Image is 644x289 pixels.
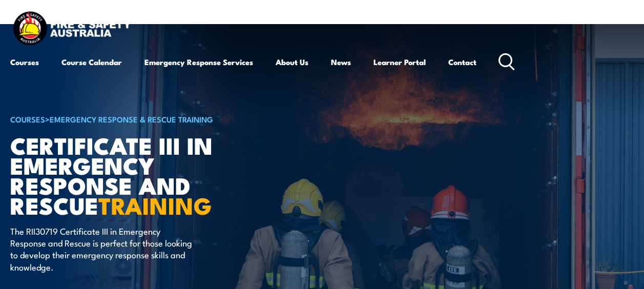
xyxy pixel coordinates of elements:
a: Contact [448,50,476,74]
a: News [331,50,351,74]
h1: Certificate III in Emergency Response and Rescue [10,135,263,215]
a: Emergency Response Services [144,50,253,74]
h6: > [10,113,263,125]
strong: TRAINING [98,187,212,222]
a: Courses [10,50,39,74]
p: The RII30719 Certificate III in Emergency Response and Rescue is perfect for those looking to dev... [10,225,197,273]
a: Learner Portal [373,50,426,74]
a: About Us [276,50,308,74]
a: COURSES [10,113,45,125]
a: Course Calendar [61,50,122,74]
a: Emergency Response & Rescue Training [50,113,213,125]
